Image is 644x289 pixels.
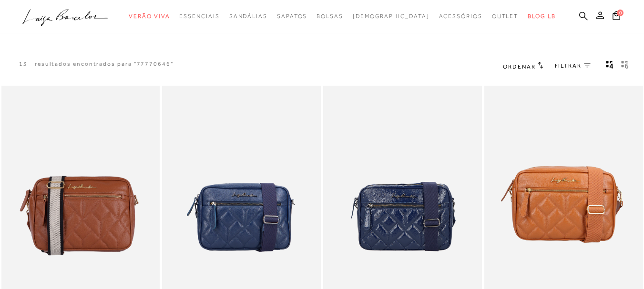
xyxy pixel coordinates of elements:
span: Acessórios [439,13,482,20]
span: Outlet [492,13,519,20]
span: Sapatos [277,13,307,20]
span: Sandálias [229,13,267,20]
a: categoryNavScreenReaderText [229,8,267,25]
button: gridText6Desc [618,60,632,72]
a: categoryNavScreenReaderText [317,8,343,25]
a: categoryNavScreenReaderText [129,8,170,25]
a: noSubCategoriesText [353,8,429,25]
span: BLOG LB [528,13,555,20]
a: categoryNavScreenReaderText [492,8,519,25]
p: 13 [19,60,28,68]
button: 0 [610,10,623,23]
: resultados encontrados para "77770646" [35,60,174,68]
span: 0 [617,10,624,16]
span: FILTRAR [555,62,582,70]
a: BLOG LB [528,8,555,25]
span: [DEMOGRAPHIC_DATA] [353,13,429,20]
a: categoryNavScreenReaderText [277,8,307,25]
button: Mostrar 4 produtos por linha [603,60,616,72]
span: Verão Viva [129,13,170,20]
a: categoryNavScreenReaderText [439,8,482,25]
span: Ordenar [503,63,535,70]
span: Bolsas [317,13,343,20]
span: Essenciais [179,13,219,20]
a: categoryNavScreenReaderText [179,8,219,25]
